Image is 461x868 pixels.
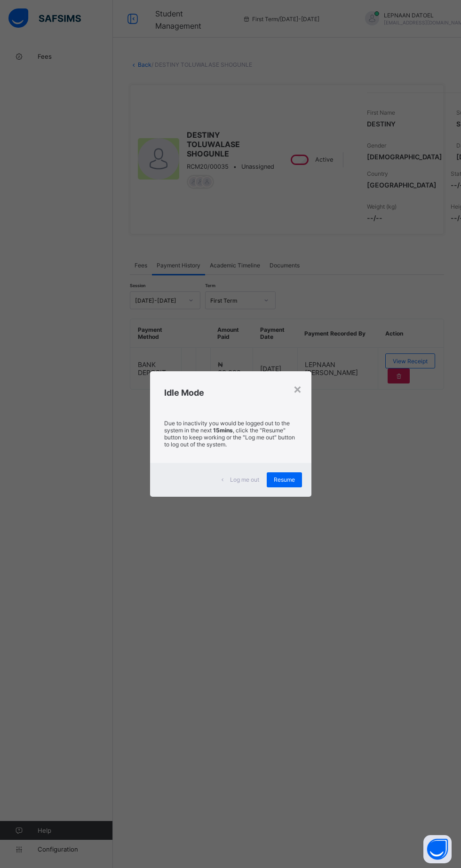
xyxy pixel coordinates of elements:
p: Due to inactivity you would be logged out to the system in the next , click the "Resume" button t... [164,420,297,448]
button: Open asap [423,835,452,863]
strong: 15mins [213,427,233,434]
div: × [293,381,302,397]
span: Log me out [230,476,259,483]
h2: Idle Mode [164,388,297,398]
span: Resume [274,476,295,483]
